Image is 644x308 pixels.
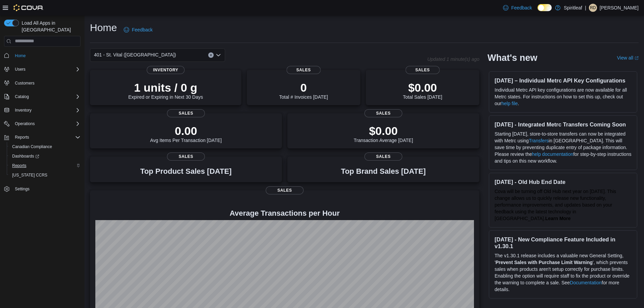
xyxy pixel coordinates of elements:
[487,52,537,63] h2: What's new
[266,186,304,194] span: Sales
[167,109,205,117] span: Sales
[9,143,55,151] a: Canadian Compliance
[12,133,32,141] button: Reports
[12,65,80,73] span: Users
[95,209,474,217] h4: Average Transactions per Hour
[7,142,83,151] button: Canadian Compliance
[7,151,83,161] a: Dashboards
[495,87,631,107] p: Individual Metrc API key configurations are now available for all Metrc states. For instructions ...
[9,152,80,160] span: Dashboards
[12,93,80,101] span: Catalog
[1,184,83,194] button: Settings
[590,4,596,12] span: RD
[511,4,532,11] span: Feedback
[279,81,328,100] div: Total # Invoices [DATE]
[364,109,402,117] span: Sales
[128,81,203,94] p: 1 units / 0 g
[19,20,80,33] span: Load All Apps in [GEOGRAPHIC_DATA]
[364,152,402,161] span: Sales
[585,4,586,12] p: |
[90,21,117,34] h1: Home
[216,52,221,58] button: Open list of options
[495,189,616,221] span: Cova will be turning off Old Hub next year on [DATE]. This change allows us to quickly release ne...
[15,135,29,140] span: Reports
[635,56,639,60] svg: External link
[564,4,582,12] p: Spiritleaf
[570,280,602,285] a: Documentation
[354,124,413,143] div: Transaction Average [DATE]
[500,1,534,15] a: Feedback
[15,80,34,86] span: Customers
[4,48,80,212] nav: Complex example
[1,133,83,142] button: Reports
[150,124,222,138] p: 0.00
[403,81,442,94] p: $0.00
[501,101,518,106] a: help file
[140,167,232,175] h3: Top Product Sales [DATE]
[128,81,203,100] div: Expired or Expiring in Next 30 Days
[12,185,32,193] a: Settings
[12,172,47,178] span: [US_STATE] CCRS
[7,170,83,180] button: [US_STATE] CCRS
[9,162,29,170] a: Reports
[12,65,28,73] button: Users
[94,51,176,59] span: 401 - St. Vital ([GEOGRAPHIC_DATA])
[532,151,573,157] a: help documentation
[427,56,479,62] p: Updated 1 minute(s) ago
[15,186,29,192] span: Settings
[9,171,50,179] a: [US_STATE] CCRS
[12,79,80,87] span: Customers
[495,121,631,128] h3: [DATE] - Integrated Metrc Transfers Coming Soon
[1,119,83,128] button: Operations
[529,138,549,143] a: Transfers
[287,66,321,74] span: Sales
[14,4,44,11] img: Cova
[545,216,571,221] a: Learn More
[1,65,83,74] button: Users
[208,52,214,58] button: Clear input
[9,152,42,160] a: Dashboards
[15,67,25,72] span: Users
[15,121,35,126] span: Operations
[341,167,426,175] h3: Top Brand Sales [DATE]
[121,23,155,37] a: Feedback
[12,51,80,60] span: Home
[15,94,29,99] span: Catalog
[15,108,31,113] span: Inventory
[9,171,80,179] span: Washington CCRS
[354,124,413,138] p: $0.00
[7,161,83,170] button: Reports
[12,144,52,149] span: Canadian Compliance
[12,120,80,128] span: Operations
[538,4,552,11] input: Dark Mode
[12,93,31,101] button: Catalog
[496,260,593,265] strong: Prevent Sales with Purchase Limit Warning
[12,185,80,193] span: Settings
[1,51,83,61] button: Home
[12,52,28,60] a: Home
[12,106,34,114] button: Inventory
[12,79,37,87] a: Customers
[600,4,639,12] p: [PERSON_NAME]
[495,77,631,84] h3: [DATE] – Individual Metrc API Key Configurations
[15,53,26,58] span: Home
[147,66,185,74] span: Inventory
[150,124,222,143] div: Avg Items Per Transaction [DATE]
[495,252,631,293] p: The v1.30.1 release includes a valuable new General Setting, ' ', which prevents sales when produ...
[617,55,639,61] a: View allExternal link
[12,106,80,114] span: Inventory
[9,162,80,170] span: Reports
[167,152,205,161] span: Sales
[279,81,328,94] p: 0
[495,131,631,164] p: Starting [DATE], store-to-store transfers can now be integrated with Metrc using in [GEOGRAPHIC_D...
[12,153,39,159] span: Dashboards
[9,143,80,151] span: Canadian Compliance
[12,163,26,168] span: Reports
[495,236,631,250] h3: [DATE] - New Compliance Feature Included in v1.30.1
[1,78,83,88] button: Customers
[1,92,83,101] button: Catalog
[1,105,83,115] button: Inventory
[406,66,440,74] span: Sales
